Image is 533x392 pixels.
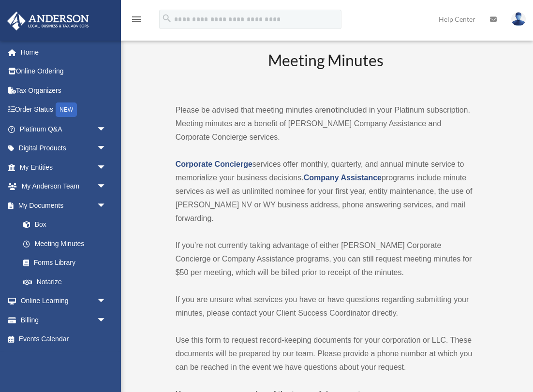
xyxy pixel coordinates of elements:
a: My Entitiesarrow_drop_down [7,158,121,177]
i: search [162,13,172,24]
a: Platinum Q&Aarrow_drop_down [7,119,121,139]
p: If you are unsure what services you have or have questions regarding submitting your minutes, ple... [176,293,476,320]
img: User Pic [511,12,526,26]
a: Corporate Concierge [176,160,252,168]
a: menu [131,17,142,25]
span: arrow_drop_down [97,139,116,159]
a: Order StatusNEW [7,100,121,120]
a: Online Learningarrow_drop_down [7,291,121,311]
img: Anderson Advisors Platinum Portal [4,12,92,30]
span: arrow_drop_down [97,291,116,311]
a: Tax Organizers [7,81,121,100]
span: arrow_drop_down [97,119,116,139]
a: Digital Productsarrow_drop_down [7,139,121,158]
a: Meeting Minutes [14,234,116,253]
p: If you’re not currently taking advantage of either [PERSON_NAME] Corporate Concierge or Company A... [176,239,476,279]
span: arrow_drop_down [97,310,116,330]
a: My Documentsarrow_drop_down [7,196,121,215]
a: Box [14,215,121,234]
p: Use this form to request record-keeping documents for your corporation or LLC. These documents wi... [176,334,476,374]
div: NEW [56,102,77,117]
strong: not [326,106,338,114]
span: arrow_drop_down [97,177,116,197]
a: Billingarrow_drop_down [7,310,121,330]
i: menu [131,14,142,25]
a: My Anderson Teamarrow_drop_down [7,177,121,196]
span: arrow_drop_down [97,158,116,177]
a: Online Ordering [7,62,121,81]
h2: Meeting Minutes [176,50,476,90]
a: Home [7,43,121,62]
p: Please be advised that meeting minutes are included in your Platinum subscription. Meeting minute... [176,103,476,144]
a: Events Calendar [7,330,121,349]
a: Forms Library [14,253,121,273]
a: Notarize [14,272,121,291]
p: services offer monthly, quarterly, and annual minute service to memorialize your business decisio... [176,158,476,225]
a: Company Assistance [304,174,382,182]
span: arrow_drop_down [97,196,116,216]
